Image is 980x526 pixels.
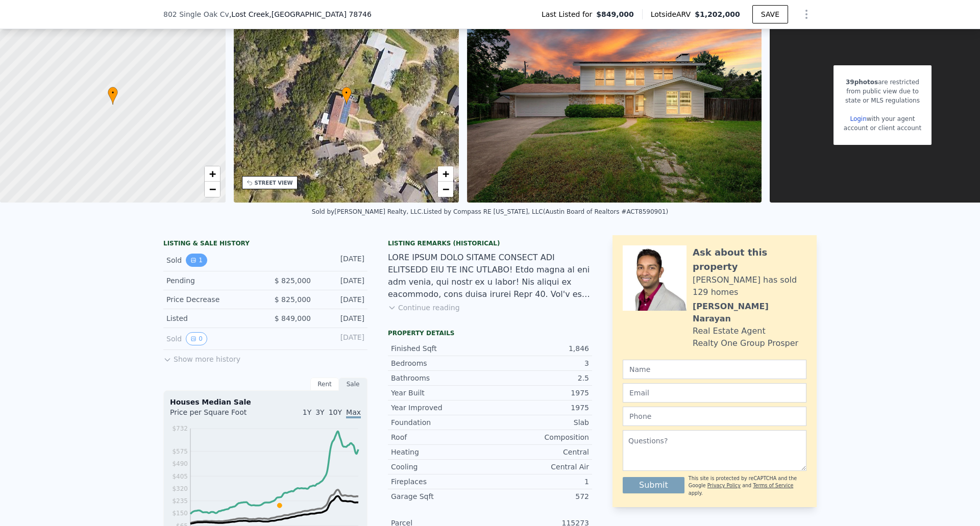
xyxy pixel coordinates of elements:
[166,313,257,323] div: Listed
[490,462,589,472] div: Central Air
[752,5,788,23] button: SAVE
[275,314,311,322] span: $ 849,000
[315,408,324,416] span: 3Y
[205,166,220,182] a: Zoom in
[651,9,695,19] span: Lotside ARV
[310,378,339,391] div: Rent
[689,475,806,497] div: This site is protected by reCAPTCHA and the Google and apply.
[391,462,490,472] div: Cooling
[303,408,311,416] span: 1Y
[846,79,878,86] span: 39 photos
[490,417,589,428] div: Slab
[693,300,806,325] div: [PERSON_NAME] Narayan
[490,403,589,413] div: 1975
[490,432,589,442] div: Composition
[753,483,793,488] a: Terms of Service
[850,115,866,122] a: Login
[163,9,229,19] span: 802 Single Oak Cv
[844,78,921,87] div: are restricted
[172,473,188,480] tspan: $405
[490,491,589,502] div: 572
[172,485,188,492] tspan: $320
[467,7,762,203] img: Sale: 155167663 Parcel: 99583682
[542,9,596,19] span: Last Listed for
[391,491,490,502] div: Garage Sqft
[205,182,220,197] a: Zoom out
[693,337,798,349] div: Realty One Group Prosper
[170,397,361,407] div: Houses Median Sale
[388,329,592,337] div: Property details
[319,332,364,345] div: [DATE]
[186,254,207,267] button: View historical data
[490,388,589,398] div: 1975
[796,4,817,24] button: Show Options
[490,343,589,354] div: 1,846
[255,179,293,187] div: STREET VIEW
[388,252,592,300] div: LORE IPSUM DOLO SITAME CONSECT ADI ELITSEDD EIU TE INC UTLABO! Etdo magna al eni adm venia, qui n...
[312,208,424,215] div: Sold by [PERSON_NAME] Realty, LLC .
[443,167,449,180] span: +
[319,313,364,323] div: [DATE]
[166,332,257,345] div: Sold
[166,275,257,286] div: Pending
[172,425,188,432] tspan: $732
[490,447,589,457] div: Central
[341,87,352,105] div: •
[623,477,684,493] button: Submit
[319,254,364,267] div: [DATE]
[623,407,806,426] input: Phone
[707,483,741,488] a: Privacy Policy
[424,208,669,215] div: Listed by Compass RE [US_STATE], LLC (Austin Board of Realtors #ACT8590901)
[490,358,589,368] div: 3
[319,275,364,286] div: [DATE]
[391,403,490,413] div: Year Improved
[172,448,188,455] tspan: $575
[391,417,490,428] div: Foundation
[844,123,921,133] div: account or client account
[341,88,352,97] span: •
[391,447,490,457] div: Heating
[186,332,207,345] button: View historical data
[166,254,257,267] div: Sold
[391,373,490,383] div: Bathrooms
[623,360,806,379] input: Name
[695,10,740,18] span: $1,202,000
[693,274,806,298] div: [PERSON_NAME] has sold 129 homes
[693,245,806,274] div: Ask about this property
[172,460,188,467] tspan: $490
[170,407,265,423] div: Price per Square Foot
[490,373,589,383] div: 2.5
[209,167,215,180] span: +
[391,388,490,398] div: Year Built
[229,9,372,19] span: , Lost Creek
[329,408,342,416] span: 10Y
[172,510,188,517] tspan: $150
[391,477,490,487] div: Fireplaces
[693,325,766,337] div: Real Estate Agent
[209,183,215,195] span: −
[391,432,490,442] div: Roof
[391,358,490,368] div: Bedrooms
[339,378,367,391] div: Sale
[275,295,311,304] span: $ 825,000
[108,87,118,105] div: •
[269,10,372,18] span: , [GEOGRAPHIC_DATA] 78746
[388,239,592,247] div: Listing Remarks (Historical)
[166,294,257,305] div: Price Decrease
[596,9,634,19] span: $849,000
[391,343,490,354] div: Finished Sqft
[844,87,921,96] div: from public view due to
[443,183,449,195] span: −
[623,383,806,403] input: Email
[275,277,311,285] span: $ 825,000
[490,477,589,487] div: 1
[844,96,921,105] div: state or MLS regulations
[319,294,364,305] div: [DATE]
[388,303,460,313] button: Continue reading
[438,182,453,197] a: Zoom out
[346,408,361,418] span: Max
[163,350,240,364] button: Show more history
[163,239,367,249] div: LISTING & SALE HISTORY
[172,497,188,505] tspan: $235
[108,88,118,97] span: •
